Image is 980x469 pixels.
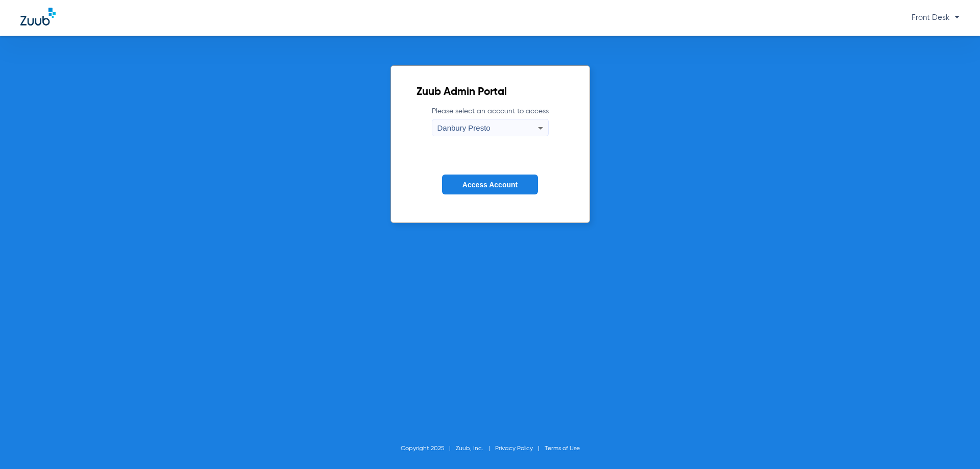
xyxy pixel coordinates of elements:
[912,14,960,21] span: Front Desk
[456,443,495,454] li: Zuub, Inc.
[495,446,533,452] a: Privacy Policy
[432,106,549,136] label: Please select an account to access
[416,87,564,97] h2: Zuub Admin Portal
[20,8,56,26] img: Zuub Logo
[545,446,580,452] a: Terms of Use
[929,420,980,469] iframe: Chat Widget
[462,181,518,189] span: Access Account
[437,124,491,132] span: Danbury Presto
[442,175,538,194] button: Access Account
[401,443,456,454] li: Copyright 2025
